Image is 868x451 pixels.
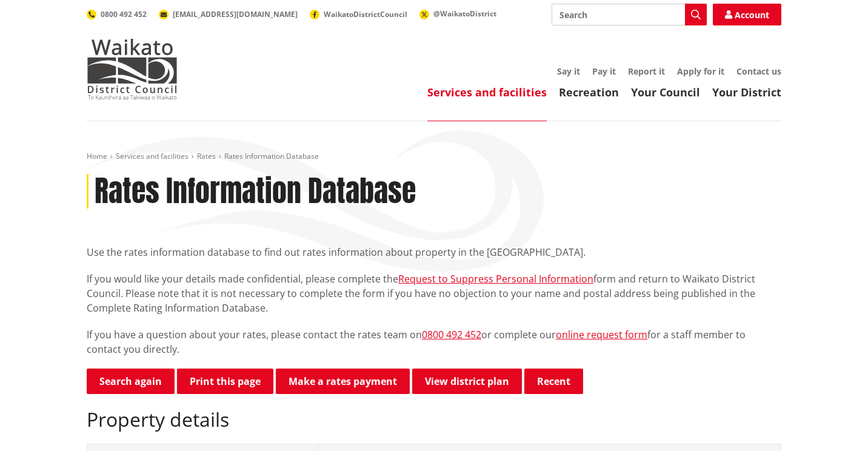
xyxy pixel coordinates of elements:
a: Services and facilities [427,85,547,99]
a: Home [87,151,107,161]
a: Say it [557,65,580,77]
span: [EMAIL_ADDRESS][DOMAIN_NAME] [173,9,298,19]
span: Rates Information Database [224,151,319,161]
span: 0800 492 452 [101,9,147,19]
a: online request form [556,328,647,341]
a: @WaikatoDistrict [419,8,496,19]
a: 0800 492 452 [422,328,481,341]
a: Report it [628,65,665,77]
a: Search again [87,369,175,394]
h1: Rates Information Database [95,174,416,209]
a: Apply for it [677,65,724,77]
a: Request to Suppress Personal Information [398,272,593,286]
nav: breadcrumb [87,152,781,162]
h2: Property details [87,408,781,431]
a: View district plan [412,369,522,394]
span: WaikatoDistrictCouncil [324,9,407,19]
a: Rates [197,151,216,161]
p: If you would like your details made confidential, please complete the form and return to Waikato ... [87,272,781,315]
a: Your District [712,85,781,99]
a: Recreation [559,85,619,99]
button: Recent [524,369,583,394]
a: Services and facilities [116,151,189,161]
a: Contact us [736,65,781,77]
a: Your Council [631,85,700,99]
span: @WaikatoDistrict [433,8,496,19]
a: Make a rates payment [276,369,410,394]
input: Search input [552,4,707,25]
a: [EMAIL_ADDRESS][DOMAIN_NAME] [159,9,298,19]
p: If you have a question about your rates, please contact the rates team on or complete our for a s... [87,327,781,356]
button: Print this page [177,369,273,394]
p: Use the rates information database to find out rates information about property in the [GEOGRAPHI... [87,245,781,259]
a: Pay it [592,65,616,77]
a: 0800 492 452 [87,9,147,19]
a: Account [713,4,781,25]
a: WaikatoDistrictCouncil [310,9,407,19]
img: Waikato District Council - Te Kaunihera aa Takiwaa o Waikato [87,39,178,99]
